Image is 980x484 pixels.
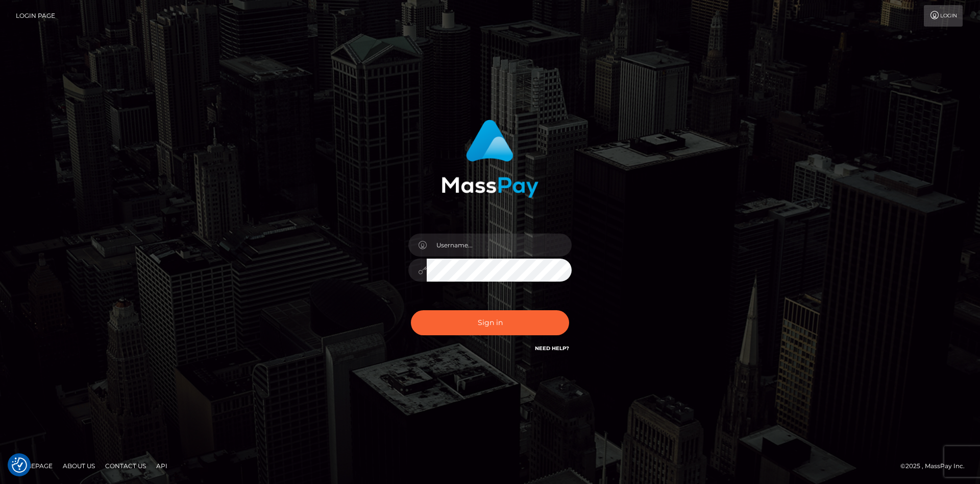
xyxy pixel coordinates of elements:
[411,310,569,335] button: Sign in
[900,460,972,472] div: © 2025 , MassPay Inc.
[101,458,150,474] a: Contact Us
[152,458,171,474] a: API
[12,457,27,473] img: Revisit consent button
[16,5,55,27] a: Login Page
[59,458,99,474] a: About Us
[442,120,538,198] img: MassPay Login
[535,345,569,352] a: Need Help?
[924,5,963,27] a: Login
[12,457,27,473] button: Consent Preferences
[11,458,57,474] a: Homepage
[427,234,572,257] input: Username...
